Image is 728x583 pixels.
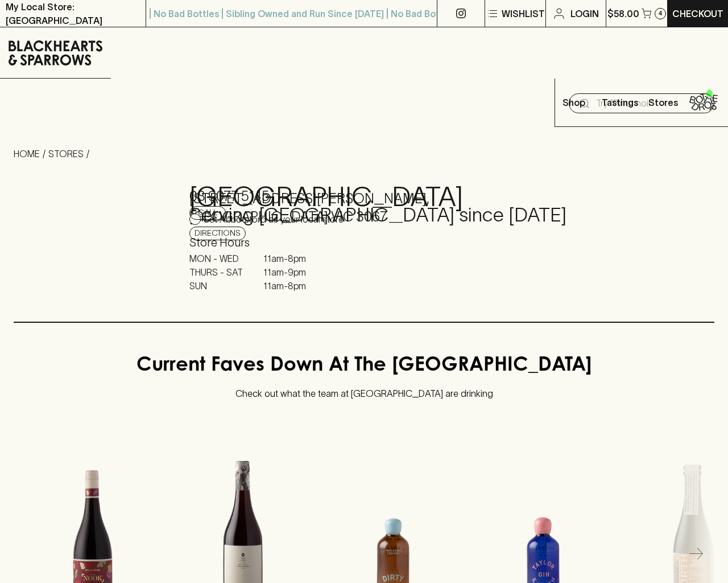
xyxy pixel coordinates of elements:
button: Shop [555,79,598,126]
a: Stores [642,79,685,126]
p: Wishlist [502,7,545,20]
h4: Current Faves Down At The [GEOGRAPHIC_DATA] [136,355,592,379]
a: Tastings [598,79,642,126]
p: Login [570,7,599,20]
a: STORES [48,149,84,159]
a: HOME [14,149,40,159]
p: $58.00 [607,7,639,20]
input: Try "Pinot noir" [596,95,705,113]
p: Shop [562,96,585,109]
p: Checkout [672,7,723,20]
p: 4 [659,10,662,17]
p: Check out what the team at [GEOGRAPHIC_DATA] are drinking [235,379,493,400]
